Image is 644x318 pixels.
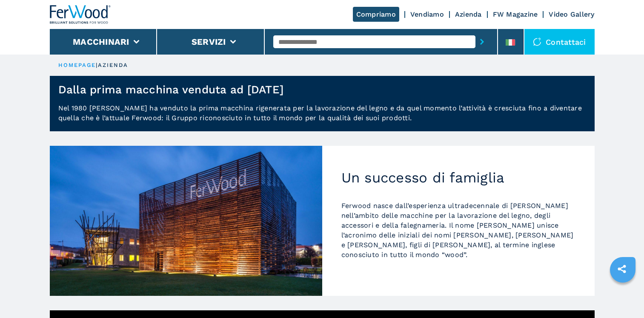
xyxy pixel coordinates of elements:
p: Ferwood nasce dall’esperienza ultradecennale di [PERSON_NAME] nell’ambito delle macchine per la l... [341,201,575,260]
h1: Dalla prima macchina venduta ad [DATE] [58,83,284,96]
div: Contattaci [524,29,595,55]
a: HOMEPAGE [58,62,96,68]
img: Ferwood [50,5,111,24]
a: Azienda [455,10,482,18]
img: Un successo di famiglia [50,146,322,296]
button: submit-button [475,32,489,52]
a: Compriamo [353,7,399,22]
button: Servizi [192,37,226,47]
span: | [96,62,97,68]
iframe: Chat [608,280,638,312]
img: Contattaci [533,38,541,46]
a: sharethis [611,258,633,280]
button: Macchinari [73,37,129,47]
a: Vendiamo [410,10,444,18]
a: FW Magazine [493,10,538,18]
h2: Un successo di famiglia [341,169,575,186]
a: Video Gallery [549,10,594,18]
p: Nel 1980 [PERSON_NAME] ha venduto la prima macchina rigenerata per la lavorazione del legno e da ... [50,103,595,131]
p: azienda [98,61,129,69]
